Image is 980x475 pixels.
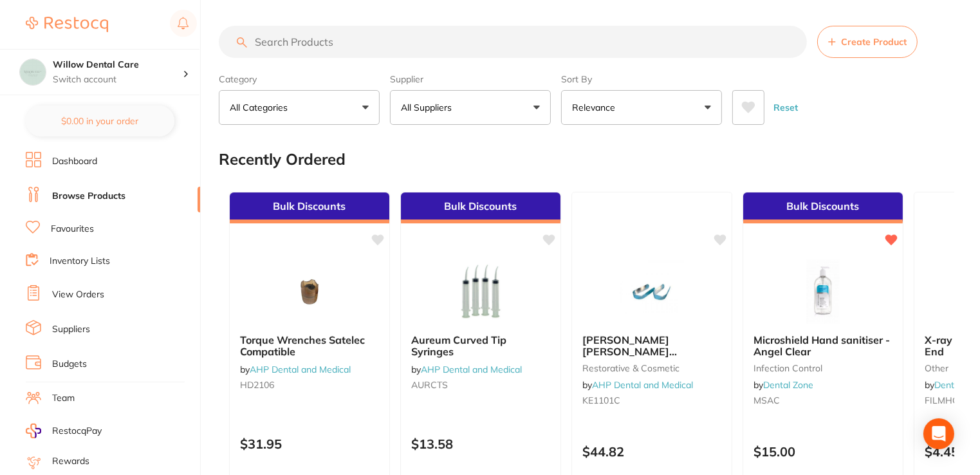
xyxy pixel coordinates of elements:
label: Sort By [561,73,722,85]
p: $44.82 [582,444,721,459]
div: Bulk Discounts [230,192,389,223]
a: Dashboard [52,155,97,168]
button: Reset [770,90,802,125]
label: Category [219,73,380,85]
img: Willow Dental Care [20,59,46,85]
img: Microshield Hand sanitiser - Angel Clear [781,259,865,324]
h4: Willow Dental Care [53,59,183,71]
img: Restocq Logo [26,17,108,32]
a: Rewards [52,455,89,468]
small: Infection Control [753,363,892,373]
b: Microshield Hand sanitiser - Angel Clear [753,334,892,358]
a: RestocqPay [26,424,102,438]
img: Torque Wrenches Satelec Compatible [268,259,351,324]
p: Relevance [572,101,620,114]
a: Dental Zone [763,379,813,391]
a: AHP Dental and Medical [592,379,693,391]
p: All Suppliers [401,101,457,114]
img: Kerr Tofflemire Contoured Matrices 0.038mm [610,259,694,324]
span: RestocqPay [52,425,102,438]
button: All Categories [219,90,380,125]
p: $15.00 [753,444,892,459]
span: by [582,379,693,391]
span: by [240,364,351,375]
img: RestocqPay [26,424,41,438]
small: HD2106 [240,380,379,390]
span: by [753,379,813,391]
small: MSAC [753,395,892,405]
a: Suppliers [52,323,90,336]
span: by [411,364,522,375]
small: restorative & cosmetic [582,363,721,373]
button: All Suppliers [390,90,551,125]
a: Favourites [51,223,94,236]
a: View Orders [52,288,104,301]
button: $0.00 in your order [26,106,174,136]
div: Bulk Discounts [401,192,560,223]
b: Torque Wrenches Satelec Compatible [240,334,379,358]
img: Aureum Curved Tip Syringes [439,259,522,324]
label: Supplier [390,73,551,85]
div: Open Intercom Messenger [923,418,954,449]
p: $31.95 [240,436,379,451]
a: Team [52,392,75,405]
p: $13.58 [411,436,550,451]
b: Kerr Tofflemire Contoured Matrices 0.038mm [582,334,721,358]
input: Search Products [219,26,807,58]
small: AURCTS [411,380,550,390]
b: Aureum Curved Tip Syringes [411,334,550,358]
p: Switch account [53,73,183,86]
small: KE1101C [582,395,721,405]
a: Inventory Lists [50,255,110,268]
a: Browse Products [52,190,125,203]
a: Budgets [52,358,87,371]
button: Relevance [561,90,722,125]
a: AHP Dental and Medical [421,364,522,375]
span: Create Product [841,37,907,47]
p: All Categories [230,101,293,114]
a: AHP Dental and Medical [250,364,351,375]
button: Create Product [817,26,918,58]
h2: Recently Ordered [219,151,346,169]
a: Restocq Logo [26,10,108,39]
div: Bulk Discounts [743,192,903,223]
